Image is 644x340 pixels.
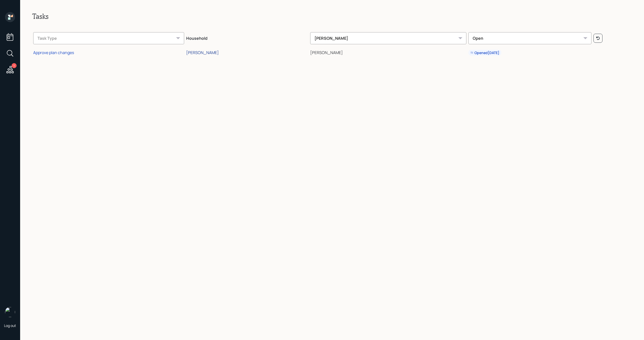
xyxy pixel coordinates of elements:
[32,12,632,21] h2: Tasks
[12,63,17,68] div: 1
[185,29,309,46] th: Household
[310,32,466,44] div: [PERSON_NAME]
[470,50,499,55] div: Opened [DATE]
[33,32,184,44] div: Task Type
[33,50,74,55] div: Approve plan changes
[309,46,467,58] td: [PERSON_NAME]
[4,323,16,328] div: Log out
[5,307,15,317] img: michael-russo-headshot.png
[186,50,219,55] div: [PERSON_NAME]
[468,32,591,44] div: Open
